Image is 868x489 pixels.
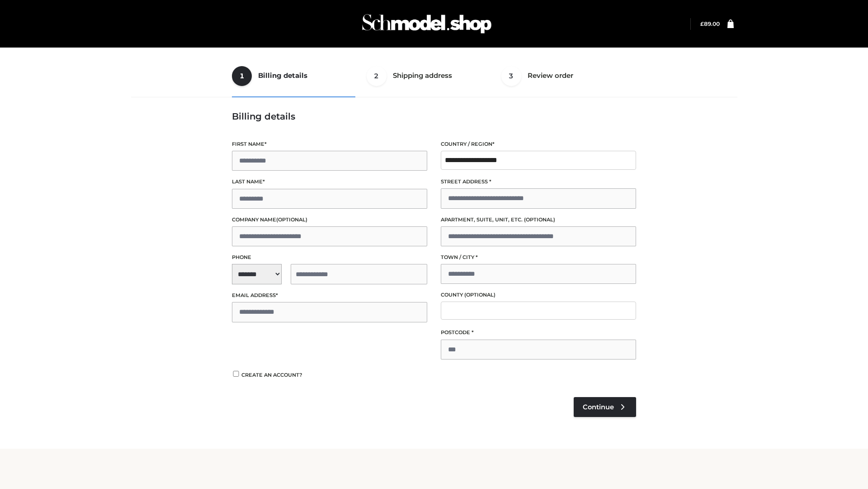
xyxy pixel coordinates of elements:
[232,371,240,377] input: Create an account?
[574,397,636,417] a: Continue
[441,253,636,262] label: Town / City
[583,403,614,411] span: Continue
[232,253,427,262] label: Phone
[232,291,427,300] label: Email address
[524,216,555,223] span: (optional)
[241,372,302,378] span: Create an account?
[232,177,427,186] label: Last name
[276,216,307,223] span: (optional)
[700,20,720,27] bdi: 89.00
[441,140,636,149] label: Country / Region
[700,20,704,27] span: £
[441,216,636,224] label: Apartment, suite, unit, etc.
[232,111,636,122] h3: Billing details
[700,20,720,27] a: £89.00
[441,328,636,337] label: Postcode
[359,6,495,42] img: Schmodel Admin 964
[232,216,427,224] label: Company name
[232,140,427,149] label: First name
[441,291,636,299] label: County
[441,177,636,186] label: Street address
[464,292,495,298] span: (optional)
